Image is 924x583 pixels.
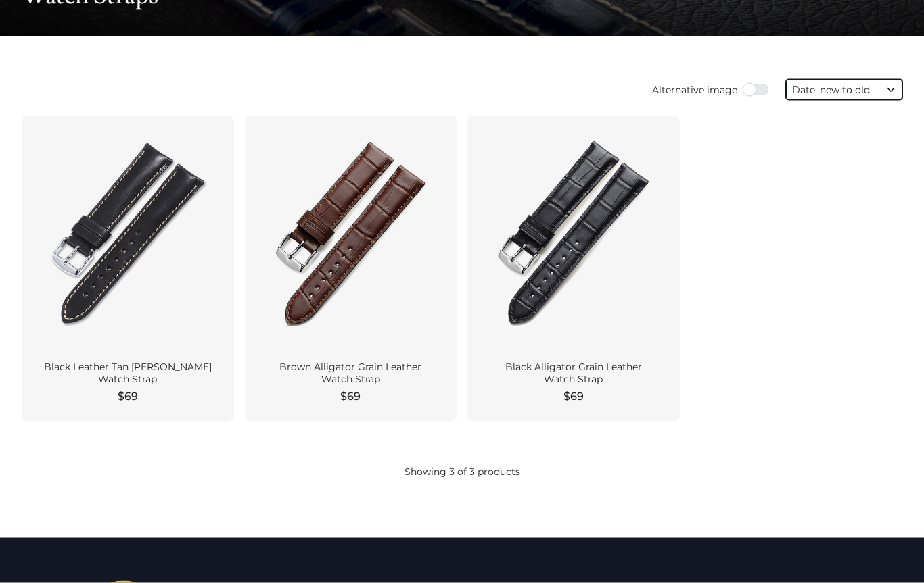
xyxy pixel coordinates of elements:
[245,116,457,422] a: Brown Alligator Grain Leather Watch Strap Brown Alligator Grain Leather Watch Strap $69
[22,116,234,422] a: Black Leather Tan Stich Watch Strap Black Leather Tan [PERSON_NAME] Watch Strap $69
[484,361,664,385] div: Black Alligator Grain Leather Watch Strap
[467,116,680,422] a: Black Alligator Grain Leather Watch Strap Black Alligator Grain Leather Watch Strap $69
[743,83,770,97] input: Use setting
[261,361,441,385] div: Brown Alligator Grain Leather Watch Strap
[340,388,361,405] span: $69
[38,361,218,385] div: Black Leather Tan [PERSON_NAME] Watch Strap
[118,388,138,405] span: $69
[22,465,902,478] div: Showing 3 of 3 products
[563,388,584,405] span: $69
[652,83,737,97] span: Alternative image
